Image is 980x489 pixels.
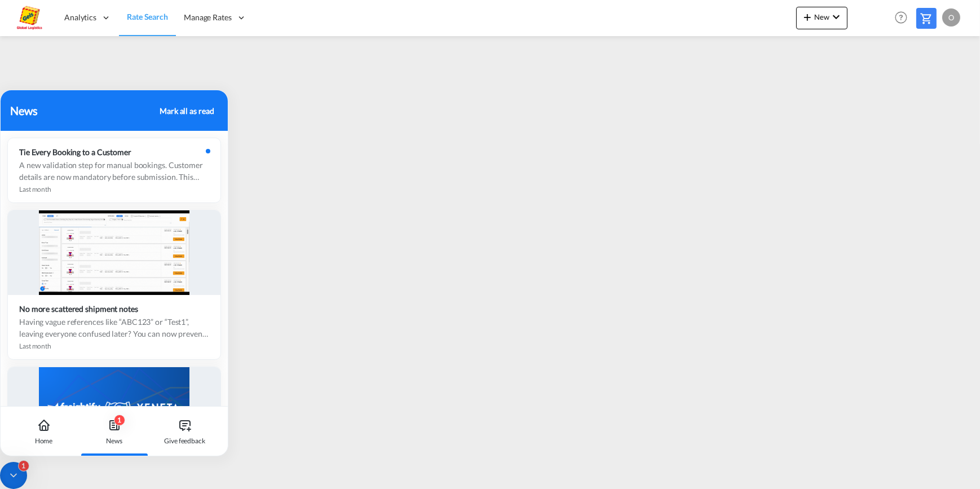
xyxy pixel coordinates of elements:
img: a2a4a140666c11eeab5485e577415959.png [17,5,42,30]
span: New [801,12,843,21]
span: Rate Search [127,12,168,21]
span: Manage Rates [184,12,232,23]
md-icon: icon-chevron-down [829,10,843,24]
div: O [942,8,960,27]
md-icon: icon-plus 400-fg [801,10,814,24]
div: Help [891,8,916,28]
button: icon-plus 400-fgNewicon-chevron-down [796,7,847,29]
span: Analytics [64,12,96,23]
span: Help [891,8,911,27]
